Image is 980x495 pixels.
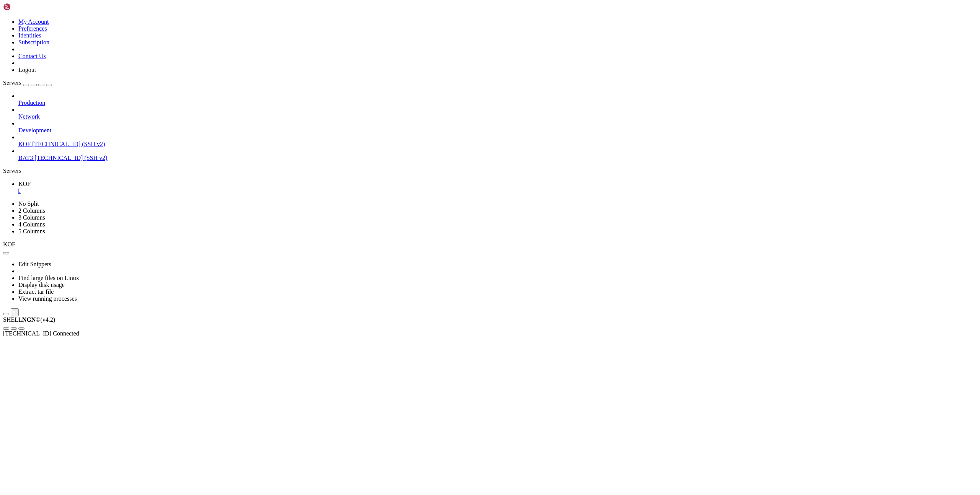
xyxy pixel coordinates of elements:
[18,214,45,221] a: 3 Columns
[18,207,45,214] a: 2 Columns
[3,3,47,11] img: Shellngn
[18,141,977,148] a: KOF [TECHNICAL_ID] (SSH v2)
[3,80,52,86] a: Servers
[3,168,977,174] div: Servers
[18,181,31,187] span: KOF
[3,241,15,247] span: KOF
[18,53,46,59] a: Contact Us
[18,155,977,161] a: BAT3 [TECHNICAL_ID] (SSH v2)
[18,228,45,234] a: 5 Columns
[18,99,45,106] span: Production
[18,181,977,194] a: KOF
[18,288,54,295] a: Extract tar file
[18,221,45,228] a: 4 Columns
[18,25,47,32] a: Preferences
[18,39,49,46] a: Subscription
[34,155,107,161] span: [TECHNICAL_ID] (SSH v2)
[18,261,51,267] a: Edit Snippets
[18,32,41,39] a: Identities
[18,113,977,120] a: Network
[18,187,977,194] a: 
[18,113,40,120] span: Network
[18,120,977,134] li: Development
[18,18,49,25] a: My Account
[18,106,977,120] li: Network
[18,275,79,281] a: Find large files on Linux
[18,141,31,147] span: KOF
[32,141,105,147] span: [TECHNICAL_ID] (SSH v2)
[18,99,977,106] a: Production
[18,127,977,134] a: Development
[18,93,977,106] li: Production
[18,67,36,73] a: Logout
[11,308,19,316] button: 
[18,148,977,161] li: BAT3 [TECHNICAL_ID] (SSH v2)
[14,309,16,315] div: 
[18,295,77,302] a: View running processes
[18,282,65,288] a: Display disk usage
[18,155,33,161] span: BAT3
[18,200,39,207] a: No Split
[18,127,51,134] span: Development
[3,80,21,86] span: Servers
[18,134,977,148] li: KOF [TECHNICAL_ID] (SSH v2)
